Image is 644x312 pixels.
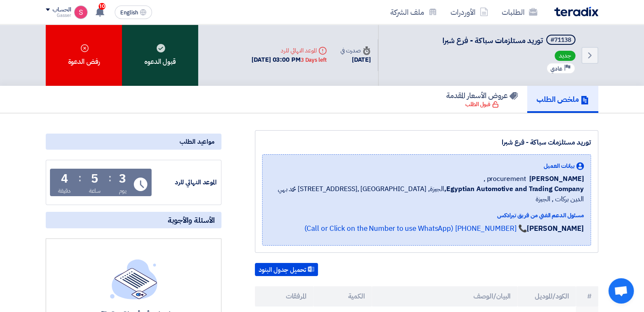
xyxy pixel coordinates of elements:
div: مسئول الدعم الفني من فريق تيرادكس [269,211,584,220]
span: جديد [555,51,575,61]
div: الموعد النهائي للرد [153,178,217,187]
div: قبول الطلب [465,100,499,109]
div: 3 Days left [301,56,327,64]
span: الأسئلة والأجوبة [168,215,215,225]
div: 5 [91,173,98,185]
div: رفض الدعوة [46,25,122,86]
button: تحميل جدول البنود [255,263,318,276]
th: # [576,286,598,307]
span: [PERSON_NAME] [529,174,584,184]
div: [DATE] [340,55,371,65]
th: البيان/الوصف [372,286,518,307]
div: صدرت في [340,46,371,55]
div: الموعد النهائي للرد [252,46,326,55]
a: الأوردرات [444,2,495,22]
a: عروض الأسعار المقدمة قبول الطلب [437,86,527,113]
th: الكود/الموديل [517,286,576,307]
th: الكمية [313,286,372,307]
span: English [120,10,138,16]
th: المرفقات [255,286,313,307]
h5: توريد مستلزمات سباكة - فرع شبرا [442,35,577,47]
a: Open chat [608,278,634,304]
a: ملخص الطلب [527,86,598,113]
span: عادي [550,65,562,73]
a: الطلبات [495,2,544,22]
div: توريد مستلزمات سباكة - فرع شبرا [262,137,591,148]
h5: عروض الأسعار المقدمة [446,90,518,100]
div: دقيقة [58,186,71,195]
img: Teradix logo [554,7,598,16]
strong: [PERSON_NAME] [527,223,584,234]
div: Gasser [46,13,71,18]
span: الجيزة, [GEOGRAPHIC_DATA] ,[STREET_ADDRESS] محمد بهي الدين بركات , الجيزة [269,184,584,204]
div: : [108,170,111,186]
a: ملف الشركة [384,2,444,22]
span: 10 [99,3,105,10]
a: 📞 [PHONE_NUMBER] (Call or Click on the Number to use WhatsApp) [304,223,527,234]
img: empty_state_list.svg [110,259,158,299]
h5: ملخص الطلب [536,94,589,104]
div: [DATE] 03:00 PM [252,55,326,65]
div: ساعة [89,186,101,195]
span: procurement , [484,174,526,184]
div: #71138 [550,37,571,43]
button: English [115,5,152,19]
div: 4 [61,173,68,185]
div: مواعيد الطلب [46,134,221,150]
b: Egyptian Automotive and Trading Company, [444,184,584,194]
div: الحساب [53,6,71,14]
span: بيانات العميل [544,161,575,170]
div: يوم [119,186,127,195]
div: قبول الدعوه [122,25,198,86]
span: توريد مستلزمات سباكة - فرع شبرا [442,35,543,46]
img: unnamed_1748516558010.png [74,5,88,19]
div: : [78,170,81,186]
div: 3 [119,173,126,185]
